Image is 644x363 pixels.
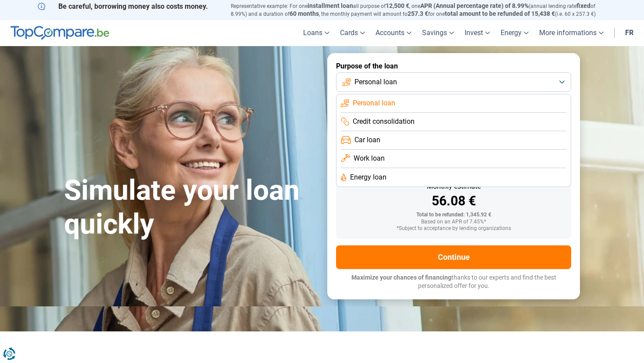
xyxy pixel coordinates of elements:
span: 12,500 € [386,2,409,9]
p: thanks to our experts and find the best personalized offer for you. [336,273,571,291]
a: Accounts [370,20,417,46]
span: total amount to be refunded of 15,438 € [445,10,555,17]
a: More informations [534,20,609,46]
a: fr [620,20,639,46]
div: Based on an APR of 7.45%* [343,219,564,225]
button: Personal loan [336,72,571,92]
a: Cards [335,20,370,46]
div: Total to be refunded: 1,345.92 € [343,212,564,218]
p: Representative example: For one all purpose of , one (annual lending rate of 8.99%) and a duratio... [231,2,606,18]
span: fixed [576,2,590,9]
div: 56.08 € [343,194,564,208]
span: Energy loan [350,173,386,182]
span: 60 months [290,10,319,17]
a: Savings [417,20,459,46]
img: TopCompare [11,26,109,40]
a: Energy [495,20,534,46]
span: Personal loan [353,98,395,108]
span: APR (Annual percentage rate) of 8.99% [420,2,529,9]
div: Monthly estimate [343,183,564,190]
span: Work loan [354,154,385,163]
label: Purpose of the loan [336,62,571,70]
button: Continue [336,245,571,269]
p: Be careful, borrowing money also costs money. [38,2,220,11]
div: *Subject to acceptance by lending organizations [343,226,564,232]
span: installment loan [308,2,353,9]
span: 257.3 € [408,10,428,17]
a: Invest [459,20,495,46]
span: Maximize your chances of financing [351,274,451,281]
h1: Simulate your loan quickly [64,174,317,241]
span: Credit consolidation [353,117,415,126]
span: Personal loan [354,77,397,87]
span: Car loan [354,135,380,145]
a: Loans [298,20,335,46]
